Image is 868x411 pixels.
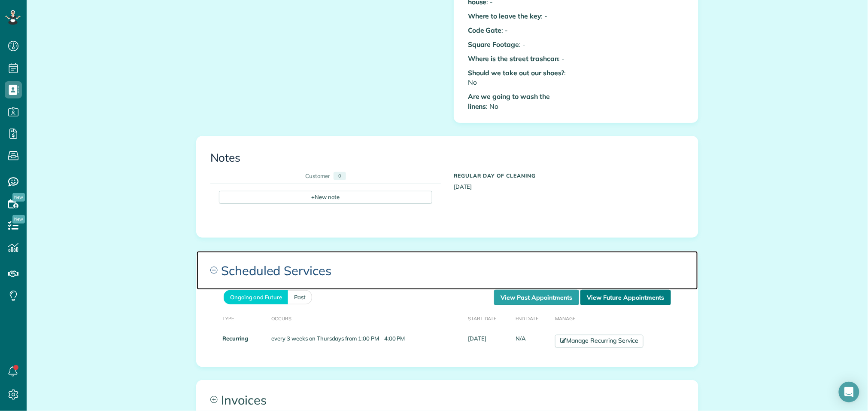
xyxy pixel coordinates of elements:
th: End Date [512,305,552,331]
h3: Notes [210,152,684,164]
td: N/A [512,331,552,351]
a: Manage Recurring Service [555,335,643,348]
p: : - [468,40,570,49]
span: New [12,215,25,224]
p: : - [468,54,570,64]
a: View Future Appointments [580,290,671,305]
a: Past [288,290,312,304]
b: Are we going to wash the linens [468,92,550,110]
div: Customer [305,172,330,180]
a: View Past Appointments [494,290,579,305]
td: [DATE] [464,331,512,351]
p: : No [468,92,570,111]
th: Occurs [268,305,465,331]
th: Type [209,305,268,331]
b: Where is the street trashcan [468,54,558,63]
td: every 3 weeks on Thursdays from 1:00 PM - 4:00 PM [268,331,465,351]
th: Manage [552,305,685,331]
div: 0 [334,172,346,180]
b: Code Gate [468,26,502,34]
div: [DATE] [447,169,691,191]
p: : - [468,11,570,21]
a: Scheduled Services [197,251,698,290]
b: Should we take out our shoes? [468,68,565,77]
b: Where to leave the key [468,12,541,20]
span: + [312,193,315,201]
div: Open Intercom Messenger [839,382,859,402]
div: New note [219,191,432,204]
th: Start Date [464,305,512,331]
p: : No [468,68,570,88]
h5: Regular day of cleaning [454,173,684,178]
span: New [12,193,25,202]
a: Ongoing and Future [224,290,288,304]
p: : - [468,25,570,35]
strong: Recurring [222,335,248,342]
b: Square Footage [468,40,519,49]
